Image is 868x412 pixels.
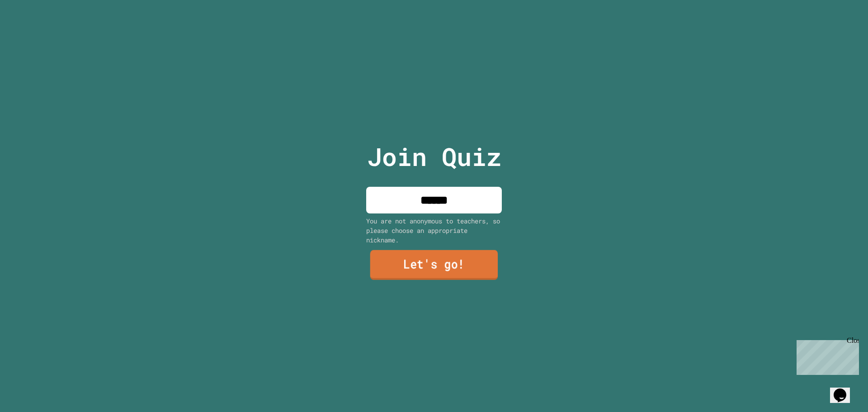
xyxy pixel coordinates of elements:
p: Join Quiz [367,138,501,175]
div: You are not anonymous to teachers, so please choose an appropriate nickname. [366,216,502,245]
iframe: chat widget [793,336,859,375]
a: Let's go! [370,250,498,280]
iframe: chat widget [830,376,859,403]
div: Chat with us now!Close [4,4,62,57]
